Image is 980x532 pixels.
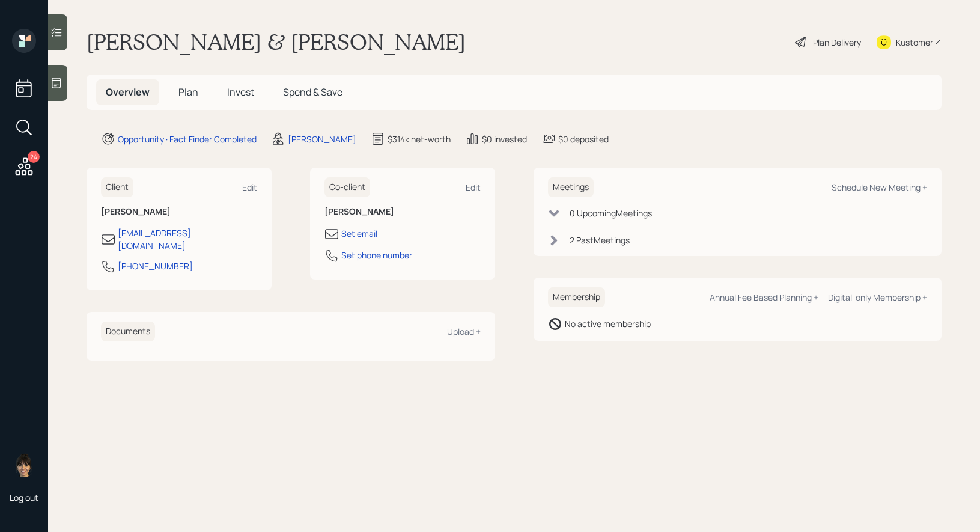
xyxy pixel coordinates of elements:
h6: Membership [548,287,605,307]
div: Edit [242,182,257,193]
div: Digital-only Membership + [828,292,927,303]
div: No active membership [565,317,651,330]
div: Annual Fee Based Planning + [710,292,818,303]
h6: Meetings [548,177,594,197]
div: [EMAIL_ADDRESS][DOMAIN_NAME] [118,227,257,252]
div: Plan Delivery [813,36,861,49]
span: Spend & Save [283,85,342,99]
div: [PHONE_NUMBER] [118,260,193,272]
div: Set email [341,227,377,240]
div: 2 Past Meeting s [570,234,630,246]
div: 0 Upcoming Meeting s [570,207,652,219]
span: Invest [227,85,254,99]
h6: Co-client [324,177,370,197]
div: Log out [10,492,38,503]
div: Upload + [447,326,481,337]
div: Edit [466,182,481,193]
div: Opportunity · Fact Finder Completed [118,133,257,145]
h6: [PERSON_NAME] [324,207,481,217]
div: Set phone number [341,249,412,261]
div: [PERSON_NAME] [288,133,356,145]
h6: [PERSON_NAME] [101,207,257,217]
div: Kustomer [896,36,933,49]
h6: Client [101,177,133,197]
img: treva-nostdahl-headshot.png [12,453,36,477]
div: 24 [28,151,40,163]
div: $0 invested [482,133,527,145]
span: Overview [106,85,150,99]
div: $0 deposited [558,133,609,145]
h6: Documents [101,322,155,341]
h1: [PERSON_NAME] & [PERSON_NAME] [87,29,466,55]
div: $314k net-worth [388,133,451,145]
span: Plan [178,85,198,99]
div: Schedule New Meeting + [832,182,927,193]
